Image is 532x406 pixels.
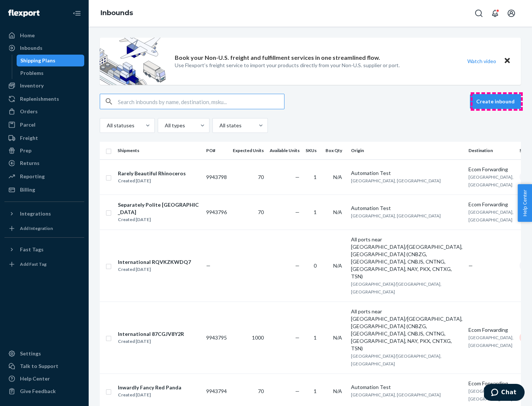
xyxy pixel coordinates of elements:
[20,108,38,115] div: Orders
[295,388,300,394] span: —
[4,80,84,92] a: Inventory
[20,375,50,382] div: Help Center
[20,362,58,370] div: Talk to Support
[164,122,165,129] input: All types
[470,94,521,109] button: Create inbound
[4,385,84,397] button: Give Feedback
[4,244,84,255] button: Fast Tags
[20,69,44,77] div: Problems
[20,261,47,267] div: Add Fast Tag
[295,209,300,215] span: —
[8,10,40,17] img: Flexport logo
[252,334,264,341] span: 1000
[348,142,465,159] th: Origin
[17,67,85,79] a: Problems
[4,157,84,169] a: Returns
[314,209,317,215] span: 1
[314,334,317,341] span: 1
[4,106,84,117] a: Orders
[351,353,441,367] span: [GEOGRAPHIC_DATA]/[GEOGRAPHIC_DATA], [GEOGRAPHIC_DATA]
[20,246,44,253] div: Fast Tags
[20,147,31,154] div: Prep
[258,209,264,215] span: 70
[323,142,348,159] th: Box Qty
[4,145,84,156] a: Prep
[314,388,317,394] span: 1
[258,174,264,180] span: 70
[295,334,300,341] span: —
[20,388,56,395] div: Give Feedback
[118,216,200,223] div: Created [DATE]
[4,93,84,105] a: Replenishments
[468,174,514,187] span: [GEOGRAPHIC_DATA], [GEOGRAPHIC_DATA]
[333,334,342,341] span: N/A
[4,258,84,270] a: Add Fast Tag
[118,201,200,216] div: Separately Polite [GEOGRAPHIC_DATA]
[463,56,501,66] button: Watch video
[203,195,230,230] td: 9943796
[17,55,85,66] a: Shipping Plans
[351,204,463,212] div: Automation Test
[118,94,284,109] input: Search inbounds by name, destination, msku...
[20,32,35,39] div: Home
[351,281,441,295] span: [GEOGRAPHIC_DATA]/[GEOGRAPHIC_DATA], [GEOGRAPHIC_DATA]
[484,384,525,402] iframe: Opens a widget where you can chat to one of our agents
[20,57,55,64] div: Shipping Plans
[118,170,186,177] div: Rarely Beautiful Rhinoceros
[69,6,84,21] button: Close Navigation
[314,262,317,269] span: 0
[518,184,532,222] span: Help Center
[4,373,84,385] a: Help Center
[333,388,342,394] span: N/A
[468,326,514,334] div: Ecom Forwarding
[115,142,203,159] th: Shipments
[118,391,181,399] div: Created [DATE]
[175,62,400,69] p: Use Flexport’s freight service to import your products directly from your Non-U.S. supplier or port.
[203,142,230,159] th: PO#
[203,159,230,195] td: 9943798
[4,30,84,41] a: Home
[106,122,107,129] input: All statuses
[465,142,516,159] th: Destination
[95,3,139,24] ol: breadcrumbs
[468,166,514,173] div: Ecom Forwarding
[20,82,44,89] div: Inventory
[206,262,211,269] span: —
[468,209,514,223] span: [GEOGRAPHIC_DATA], [GEOGRAPHIC_DATA]
[20,159,40,167] div: Returns
[314,174,317,180] span: 1
[118,258,191,266] div: International RQVKZKWDQ7
[118,384,181,391] div: Inwardly Fancy Red Panda
[118,177,186,185] div: Created [DATE]
[333,209,342,215] span: N/A
[351,236,463,280] div: All ports near [GEOGRAPHIC_DATA]/[GEOGRAPHIC_DATA], [GEOGRAPHIC_DATA] (CNBZG, [GEOGRAPHIC_DATA], ...
[468,335,514,348] span: [GEOGRAPHIC_DATA], [GEOGRAPHIC_DATA]
[20,186,35,193] div: Billing
[4,132,84,144] a: Freight
[219,122,219,129] input: All states
[175,54,380,62] p: Book your Non-U.S. freight and fulfillment services in one streamlined flow.
[471,6,486,21] button: Open Search Box
[351,383,463,391] div: Automation Test
[118,266,191,273] div: Created [DATE]
[4,208,84,220] button: Integrations
[4,348,84,359] a: Settings
[504,6,519,21] button: Open account menu
[502,56,512,66] button: Close
[468,388,514,402] span: [GEOGRAPHIC_DATA], [GEOGRAPHIC_DATA]
[488,6,502,21] button: Open notifications
[20,210,51,217] div: Integrations
[100,9,133,17] a: Inbounds
[351,169,463,177] div: Automation Test
[230,142,267,159] th: Expected Units
[20,44,42,52] div: Inbounds
[4,42,84,54] a: Inbounds
[258,388,264,394] span: 70
[20,173,45,180] div: Reporting
[20,225,53,231] div: Add Integration
[4,360,84,372] button: Talk to Support
[20,95,59,103] div: Replenishments
[20,134,38,142] div: Freight
[295,262,300,269] span: —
